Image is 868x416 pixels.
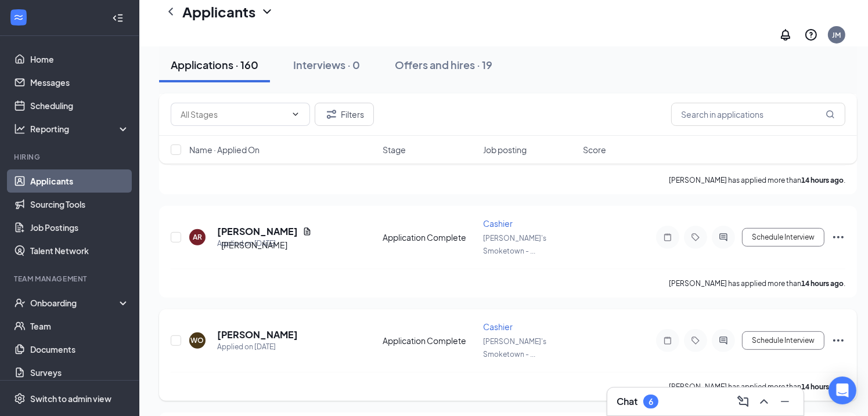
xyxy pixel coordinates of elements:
[617,395,638,408] h3: Chat
[661,233,675,242] svg: Note
[193,232,202,242] div: AR
[801,382,844,391] b: 14 hours ago
[483,234,546,255] span: [PERSON_NAME]'s Smoketown - ...
[217,225,298,238] h5: [PERSON_NAME]
[383,335,476,346] div: Application Complete
[30,123,130,135] div: Reporting
[826,110,835,119] svg: MagnifyingGlass
[736,395,750,408] svg: ComposeMessage
[831,334,845,348] svg: Ellipses
[755,392,773,411] button: ChevronUp
[742,228,824,247] button: Schedule Interview
[217,341,298,353] div: Applied on [DATE]
[217,238,312,249] div: Applied on [DATE]
[182,2,255,21] h1: Applicants
[649,397,653,407] div: 6
[181,108,286,121] input: All Stages
[483,218,513,229] span: Cashier
[302,227,312,236] svg: Document
[483,144,527,155] span: Job posting
[669,175,845,185] p: [PERSON_NAME] has applied more than .
[395,57,492,72] div: Offers and hires · 19
[669,382,845,392] p: [PERSON_NAME] has applied more than .
[30,216,129,239] a: Job Postings
[164,5,178,19] svg: ChevronLeft
[716,336,730,345] svg: ActiveChat
[671,103,845,126] input: Search in applications
[804,28,818,42] svg: QuestionInfo
[293,57,360,72] div: Interviews · 0
[801,279,844,288] b: 14 hours ago
[583,144,606,155] span: Score
[30,193,129,216] a: Sourcing Tools
[189,144,260,155] span: Name · Applied On
[30,393,111,404] div: Switch to admin view
[30,338,129,361] a: Documents
[829,377,856,404] div: Open Intercom Messenger
[30,297,120,309] div: Onboarding
[30,361,129,384] a: Surveys
[30,314,129,338] a: Team
[30,71,129,94] a: Messages
[291,110,300,119] svg: ChevronDown
[325,107,338,121] svg: Filter
[742,331,824,350] button: Schedule Interview
[831,230,845,244] svg: Ellipses
[661,336,675,345] svg: Note
[669,278,845,288] p: [PERSON_NAME] has applied more than .
[779,28,793,42] svg: Notifications
[191,335,204,345] div: WO
[14,152,127,162] div: Hiring
[30,94,129,117] a: Scheduling
[778,395,792,408] svg: Minimize
[734,392,752,411] button: ComposeMessage
[383,231,476,243] div: Application Complete
[14,393,26,404] svg: Settings
[112,12,124,24] svg: Collapse
[14,123,26,135] svg: Analysis
[801,176,844,185] b: 14 hours ago
[30,48,129,71] a: Home
[689,233,703,242] svg: Tag
[757,395,771,408] svg: ChevronUp
[833,30,841,40] div: JM
[315,103,374,126] button: Filter Filters
[776,392,794,411] button: Minimize
[14,274,127,284] div: Team Management
[30,239,129,262] a: Talent Network
[260,5,274,19] svg: ChevronDown
[716,233,730,242] svg: ActiveChat
[689,336,703,345] svg: Tag
[171,57,258,72] div: Applications · 160
[383,144,406,155] span: Stage
[14,297,26,309] svg: UserCheck
[13,12,24,23] svg: WorkstreamLogo
[217,328,298,341] h5: [PERSON_NAME]
[483,321,513,332] span: Cashier
[30,169,129,193] a: Applicants
[483,337,546,359] span: [PERSON_NAME]'s Smoketown - ...
[221,238,287,251] div: [PERSON_NAME]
